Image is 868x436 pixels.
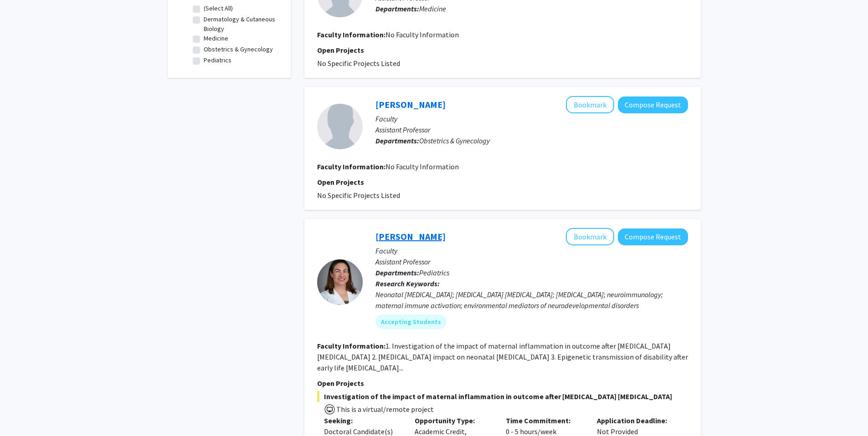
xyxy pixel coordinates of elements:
span: No Specific Projects Listed [317,59,400,68]
span: This is a virtual/remote project [335,405,434,414]
label: Dermatology & Cutaneous Biology [204,15,279,34]
label: Medicine [204,34,228,43]
button: Compose Request to Elizabeth Liveright [618,96,688,113]
mat-chip: Accepting Students [375,314,447,329]
p: Assistant Professor [375,124,688,135]
p: Faculty [375,113,688,124]
span: Medicine [419,4,446,13]
span: No Faculty Information [385,162,459,171]
p: Assistant Professor [375,256,688,267]
span: Pediatrics [419,268,449,277]
span: Investigation of the impact of maternal inflammation in outcome after [MEDICAL_DATA] [MEDICAL_DATA] [317,391,688,402]
b: Faculty Information: [317,341,385,350]
label: (Select All) [204,4,233,13]
p: Faculty [375,245,688,256]
b: Faculty Information: [317,30,385,39]
b: Departments: [375,136,419,145]
div: Neonatal [MEDICAL_DATA]; [MEDICAL_DATA] [MEDICAL_DATA]; [MEDICAL_DATA]; neuroimmunology; maternal... [375,289,688,311]
b: Departments: [375,268,419,277]
button: Compose Request to Elizabeth Wright-Jin [618,228,688,245]
a: [PERSON_NAME] [375,231,446,242]
b: Faculty Information: [317,162,385,171]
a: [PERSON_NAME] [375,99,446,110]
button: Add Elizabeth Wright-Jin to Bookmarks [566,228,614,245]
span: No Specific Projects Listed [317,191,400,200]
p: Opportunity Type: [415,415,492,426]
b: Departments: [375,4,419,13]
p: Seeking: [324,415,401,426]
label: Pediatrics [204,56,231,65]
span: No Faculty Information [385,30,459,39]
button: Add Elizabeth Liveright to Bookmarks [566,96,614,113]
label: Obstetrics & Gynecology [204,45,273,54]
span: Obstetrics & Gynecology [419,136,490,145]
p: Time Commitment: [506,415,583,426]
p: Open Projects [317,378,688,389]
p: Open Projects [317,177,688,188]
fg-read-more: 1. Investigation of the impact of maternal inflammation in outcome after [MEDICAL_DATA] [MEDICAL_... [317,341,688,372]
b: Research Keywords: [375,279,440,288]
p: Open Projects [317,45,688,56]
p: Application Deadline: [597,415,674,426]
